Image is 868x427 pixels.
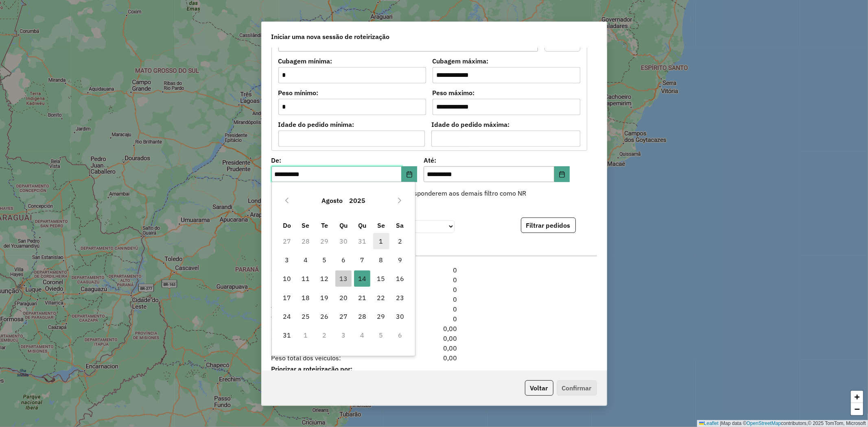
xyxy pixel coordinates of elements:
span: Total de Veículos Selecionados: [267,314,406,324]
span: 31 [279,327,295,343]
span: 2 [392,233,408,249]
td: 31 [277,326,296,344]
span: 28 [354,308,370,325]
a: Zoom out [851,403,863,415]
span: Total Pedidos Sessão: [267,304,406,314]
label: Cubagem mínima: [278,56,426,66]
span: | [720,420,721,426]
td: 10 [277,269,296,288]
span: Do [283,221,291,229]
td: 19 [315,288,334,307]
label: Idade do pedido mínima: [278,120,425,129]
label: Peso mínimo: [278,88,426,98]
td: 1 [372,231,390,250]
span: 29 [373,308,389,325]
span: 19 [316,290,332,306]
button: Choose Month [318,191,346,210]
div: 0,00 [406,324,462,333]
td: 29 [315,231,334,250]
td: 25 [296,307,315,326]
span: + [855,392,860,402]
span: 18 [297,290,314,306]
span: 27 [335,308,352,325]
span: 13 [335,270,352,287]
td: 8 [372,251,390,269]
td: 14 [353,269,372,288]
span: − [855,404,860,414]
td: 29 [372,307,390,326]
div: Map data © contributors,© 2025 TomTom, Microsoft [697,420,868,427]
span: 25 [297,308,314,325]
a: OpenStreetMap [747,420,781,426]
span: 20 [335,290,352,306]
td: 2 [391,231,409,250]
label: Até: [424,155,570,165]
td: 22 [372,288,390,307]
td: 20 [334,288,353,307]
span: 26 [316,308,332,325]
td: 7 [353,251,372,269]
a: Zoom in [851,391,863,403]
span: Qu [358,221,366,229]
button: Voltar [525,380,553,396]
button: Choose Date [554,166,570,183]
td: 31 [353,231,372,250]
td: 28 [296,231,315,250]
td: 13 [334,269,353,288]
span: 6 [335,252,352,268]
td: 28 [353,307,372,326]
span: Clientes que serão roteirizados: [267,265,406,275]
div: Choose Date [271,182,415,356]
span: Sa [396,221,404,229]
td: 21 [353,288,372,307]
td: 6 [391,326,409,344]
td: 12 [315,269,334,288]
button: Choose Date [402,166,417,183]
label: Peso máximo: [433,88,580,98]
td: 3 [277,251,296,269]
span: Cubagem total: [267,324,406,333]
span: 10 [279,270,295,287]
td: 24 [277,307,296,326]
button: Previous Month [280,194,293,207]
td: 15 [372,269,390,288]
span: 12 [316,270,332,287]
label: Cubagem máxima: [433,56,580,66]
span: 4 [297,252,314,268]
td: 30 [391,307,409,326]
span: Cubagem total dos veículos: [267,333,406,343]
span: Iniciar uma nova sessão de roteirização [271,32,390,41]
td: 5 [315,251,334,269]
span: 17 [279,290,295,306]
label: Resumo [271,246,597,257]
td: 11 [296,269,315,288]
span: 16 [392,270,408,287]
button: Choose Year [346,191,369,210]
td: 3 [334,326,353,344]
td: 17 [277,288,296,307]
label: Priorizar a roteirização por: [271,364,597,374]
span: 21 [354,290,370,306]
span: 11 [297,270,314,287]
td: 16 [391,269,409,288]
div: 0,00 [406,353,462,363]
div: 0 [406,275,462,285]
span: 30 [392,308,408,325]
span: 7 [354,252,370,268]
span: Peso total dos veículos: [267,353,406,363]
span: 24 [279,308,295,325]
span: 14 [354,270,370,287]
span: Qu [339,221,348,229]
td: 23 [391,288,409,307]
button: Filtrar pedidos [521,218,576,233]
td: 26 [315,307,334,326]
span: 9 [392,252,408,268]
span: 8 [373,252,389,268]
span: 23 [392,290,408,306]
span: 3 [279,252,295,268]
td: 27 [277,231,296,250]
td: 2 [315,326,334,344]
label: De: [271,155,418,165]
div: 0 [406,314,462,324]
span: 5 [316,252,332,268]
